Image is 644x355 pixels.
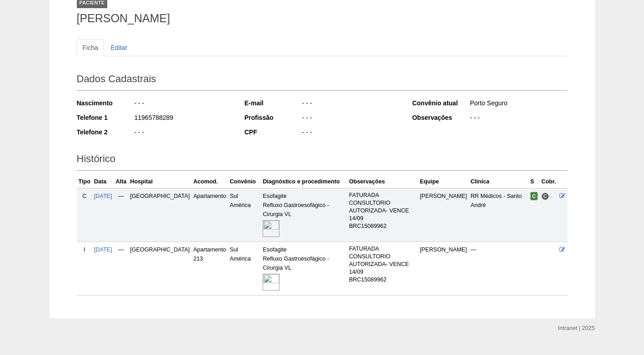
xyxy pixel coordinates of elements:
div: 11965788289 [134,113,232,124]
div: Profissão [245,113,301,122]
td: Apartamento [191,188,228,242]
td: Esofagite Refluxo Gastroesofágico - Cirurgia VL [261,242,347,295]
div: - - - [301,113,400,124]
td: [PERSON_NAME] [418,242,469,295]
a: Editar [105,39,134,56]
th: S [529,175,540,188]
a: Ficha [77,39,104,56]
span: Confirmada [530,192,538,200]
th: Cobr. [539,175,558,188]
div: I [79,245,90,254]
p: FATURADA CONSULTORIO AUTORIZADA- VENCE 14/09 BRC15089962 [349,192,416,230]
td: Sul América [228,188,261,242]
a: [DATE] [94,247,112,253]
a: [DATE] [94,193,112,199]
td: Apartamento 213 [191,242,228,295]
th: Diagnóstico e procedimento [261,175,347,188]
th: Alta [114,175,129,188]
div: Intranet | 2025 [558,324,595,333]
td: [GEOGRAPHIC_DATA] [128,188,191,242]
div: Telefone 1 [77,113,134,122]
h2: Dados Cadastrais [77,70,568,91]
div: - - - [301,128,400,139]
div: Porto Seguro [469,99,568,110]
th: Tipo [77,175,92,188]
td: — [114,242,129,295]
td: — [114,188,129,242]
div: CPF [245,128,301,137]
td: Sul América [228,242,261,295]
div: - - - [134,99,232,110]
td: [PERSON_NAME] [418,188,469,242]
th: Hospital [128,175,191,188]
td: [GEOGRAPHIC_DATA] [128,242,191,295]
th: Acomod. [191,175,228,188]
td: RR Médicos - Santo André [469,188,528,242]
th: Observações [347,175,418,188]
div: - - - [469,113,568,124]
th: Convênio [228,175,261,188]
p: FATURADA CONSULTORIO AUTORIZADA- VENCE 14/09 BRC15089962 [349,245,416,284]
td: Esofagite Refluxo Gastroesofágico - Cirurgia VL [261,188,347,242]
div: Observações [412,113,469,122]
div: E-mail [245,99,301,108]
div: - - - [134,128,232,139]
th: Data [92,175,114,188]
div: Telefone 2 [77,128,134,137]
h2: Histórico [77,150,568,171]
th: Clínica [469,175,528,188]
div: C [79,192,90,201]
div: - - - [301,99,400,110]
span: Consultório [541,192,549,200]
div: Convênio atual [412,99,469,108]
div: Nascimento [77,99,134,108]
th: Equipe [418,175,469,188]
h1: [PERSON_NAME] [77,13,568,24]
td: — [469,242,528,295]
